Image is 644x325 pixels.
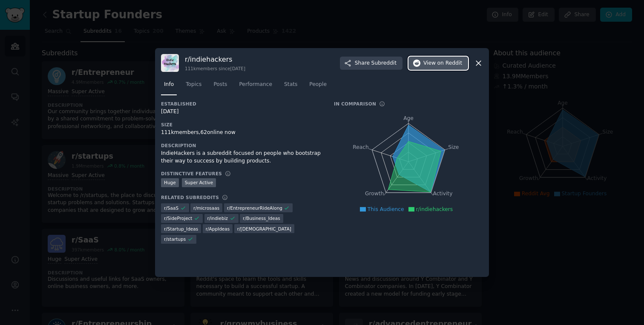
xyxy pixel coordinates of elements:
tspan: Activity [433,191,453,197]
span: View [423,60,462,67]
div: Huge [161,178,179,187]
h3: Size [161,122,322,128]
tspan: Age [403,115,414,121]
div: 111k members, 62 online now [161,129,322,137]
span: r/ AppIdeas [206,226,230,232]
span: on Reddit [437,60,462,67]
h3: Established [161,101,322,107]
span: People [309,81,327,88]
a: Info [161,78,177,95]
span: r/ microsaas [193,205,219,211]
span: Posts [213,81,227,88]
a: Performance [236,78,275,95]
tspan: Size [448,144,459,150]
span: r/ startups [164,236,186,242]
img: indiehackers [161,54,179,72]
span: This Audience [368,206,404,212]
span: r/ Startup_Ideas [164,226,198,232]
a: Stats [281,78,300,95]
span: r/ SideProject [164,215,193,221]
a: People [306,78,330,95]
div: [DATE] [161,108,322,116]
div: 111k members since [DATE] [185,66,245,71]
a: Topics [183,78,204,95]
span: r/ indiebiz [207,215,228,221]
h3: r/ indiehackers [185,55,245,64]
h3: Description [161,143,322,148]
tspan: Reach [353,144,369,150]
span: Share [355,60,397,67]
div: Super Active [182,178,216,187]
span: Topics [186,81,201,88]
h3: In Comparison [334,101,376,107]
div: IndieHackers is a subreddit focused on people who bootstrap their way to success by building prod... [161,150,322,165]
span: Stats [284,81,297,88]
tspan: Growth [365,191,384,197]
span: r/ [DEMOGRAPHIC_DATA] [237,226,291,232]
a: Posts [210,78,230,95]
h3: Related Subreddits [161,194,219,200]
span: r/indiehackers [416,206,453,212]
h3: Distinctive Features [161,171,222,177]
span: Info [164,81,174,88]
button: ShareSubreddit [340,57,402,70]
span: r/ EntrepreneurRideAlong [227,205,282,211]
span: Performance [239,81,272,88]
button: Viewon Reddit [408,57,468,70]
span: Subreddit [371,60,397,67]
span: r/ Business_Ideas [243,215,280,221]
span: r/ SaaS [164,205,178,211]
